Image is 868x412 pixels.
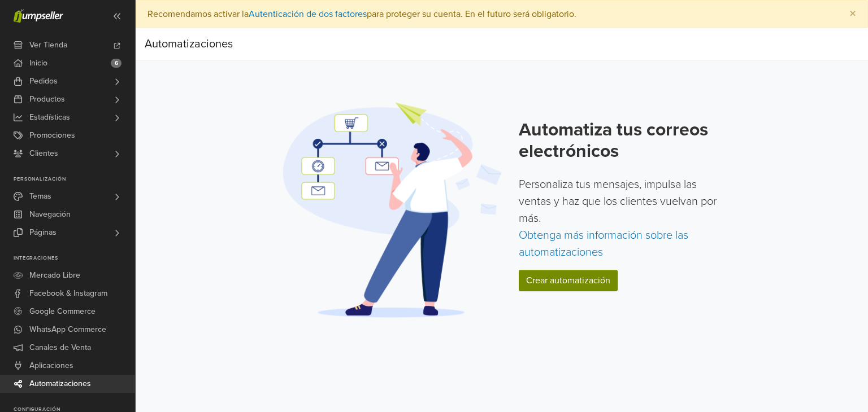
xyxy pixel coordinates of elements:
[519,229,688,259] a: Obtenga más información sobre las automatizaciones
[519,119,725,163] h2: Automatiza tus correos electrónicos
[29,72,58,90] span: Pedidos
[145,33,233,55] div: Automatizaciones
[29,126,75,144] span: Promociones
[29,321,106,339] span: WhatsApp Commerce
[279,101,505,318] img: Automation
[29,266,80,284] span: Mercado Libre
[29,303,96,321] span: Google Commerce
[249,8,367,20] a: Autenticación de dos factores
[29,36,67,54] span: Ver Tienda
[29,108,70,126] span: Estadísticas
[111,59,121,68] span: 6
[29,339,91,357] span: Canales de Venta
[14,176,135,183] p: Personalización
[519,176,725,261] p: Personaliza tus mensajes, impulsa las ventas y haz que los clientes vuelvan por más.
[838,1,867,28] button: Close
[29,357,73,375] span: Aplicaciones
[29,144,58,163] span: Clientes
[14,255,135,262] p: Integraciones
[29,90,65,108] span: Productos
[29,187,51,205] span: Temas
[29,54,47,72] span: Inicio
[29,205,71,223] span: Navegación
[29,375,91,393] span: Automatizaciones
[29,284,107,303] span: Facebook & Instagram
[849,6,856,22] span: ×
[29,223,57,242] span: Páginas
[519,270,618,291] a: Crear automatización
